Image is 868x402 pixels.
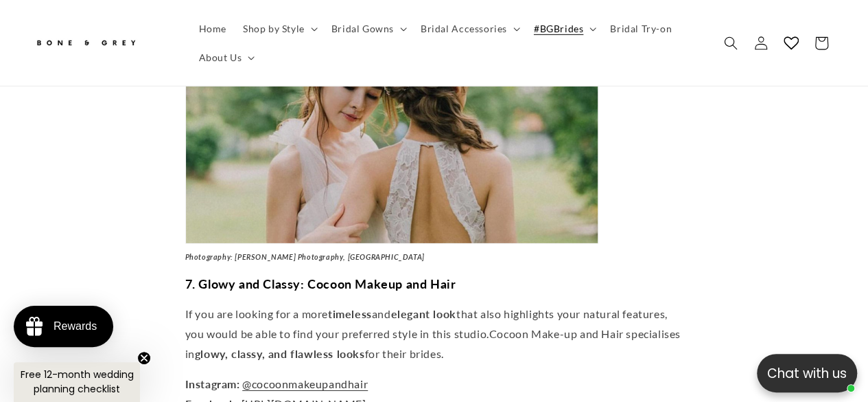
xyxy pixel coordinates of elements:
[185,252,425,261] em: Photography: [PERSON_NAME] Photography, [GEOGRAPHIC_DATA]
[195,347,365,360] strong: glowy, classy, and flawless looks
[391,307,456,320] strong: elegant look
[191,14,235,43] a: Home
[137,351,151,365] button: Close teaser
[757,364,857,383] p: Chat with us
[534,22,583,34] span: #BGBrides
[191,43,261,71] summary: About Us
[235,14,323,43] summary: Shop by Style
[716,27,746,58] summary: Search
[328,307,372,320] strong: timeless
[185,10,598,244] img: Cocoon Makeup and Hair | Bone & Grey Picks: 10 Wedding makeup artists | Singapore
[30,26,177,59] a: Bone and Grey Bridal
[199,22,226,34] span: Home
[331,22,394,34] span: Bridal Gowns
[610,22,672,34] span: Bridal Try-on
[54,320,97,333] div: Rewards
[526,14,602,43] summary: #BGBrides
[14,362,140,402] div: Free 12-month wedding planning checklistClose teaser
[323,14,412,43] summary: Bridal Gowns
[34,32,137,54] img: Bone and Grey Bridal
[757,354,857,392] button: Open chatbox
[21,368,134,396] span: Free 12-month wedding planning checklist
[243,22,305,34] span: Shop by Style
[185,307,668,340] span: If you are looking for a more and that also highlights your natural features, you would be able t...
[199,51,242,63] span: About Us
[421,22,507,34] span: Bridal Accessories
[185,304,683,364] p: Cocoon Make-up and Hair specialises in for their brides.
[602,14,680,43] a: Bridal Try-on
[412,14,526,43] summary: Bridal Accessories
[242,377,368,390] a: @cocoonmakeupandhair
[185,377,240,390] strong: Instagram:
[185,276,456,291] strong: 7. Glowy and Classy: Cocoon Makeup and Hair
